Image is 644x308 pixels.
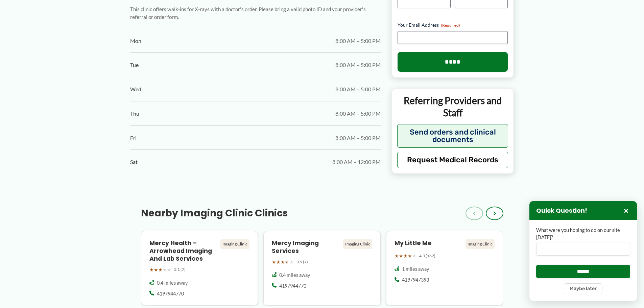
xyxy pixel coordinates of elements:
h4: Mercy Imaging Services [272,239,340,255]
div: Imaging Clinic [343,239,372,249]
span: ★ [272,258,276,266]
span: ★ [289,258,294,266]
a: Mercy Imaging Services Imaging Clinic ★★★★★ 3.9 (7) 0.4 miles away 4197944770 [263,231,381,306]
span: › [493,209,496,217]
h4: Mercy Health – Arrowhead Imaging and Lab Services [149,239,218,263]
span: Thu [130,109,139,119]
h4: My Little Me [395,239,463,247]
span: 8:00 AM – 5:00 PM [335,84,381,94]
span: ★ [281,258,285,266]
span: (Required) [441,23,460,28]
span: 4197947393 [402,277,429,283]
span: Fri [130,133,137,143]
p: Referring Providers and Staff [397,94,508,119]
span: Sat [130,157,138,167]
span: ★ [276,258,281,266]
span: ★ [154,265,158,274]
span: 0.4 miles away [157,280,188,286]
label: What were you hoping to do on our site [DATE]? [536,227,630,241]
span: ★ [403,252,408,260]
span: Mon [130,36,141,46]
h3: Nearby Imaging Clinic Clinics [141,207,288,219]
span: ★ [149,265,154,274]
button: ‹ [466,207,483,220]
span: ★ [395,252,399,260]
span: ★ [167,265,171,274]
span: 1 miles away [402,266,429,273]
span: ★ [399,252,403,260]
span: 4.3 (162) [419,252,435,260]
span: 4197944770 [157,290,184,297]
span: ★ [158,265,163,274]
h3: Quick Question! [536,207,587,215]
a: My Little Me Imaging Clinic ★★★★★ 4.3 (162) 1 miles away 4197947393 [386,231,503,306]
span: ‹ [473,209,476,217]
button: › [486,207,503,220]
span: 8:00 AM – 5:00 PM [335,133,381,143]
button: Maybe later [564,283,602,294]
span: ★ [412,252,416,260]
span: 8:00 AM – 5:00 PM [335,36,381,46]
span: Wed [130,84,141,94]
span: 8:00 AM – 12:00 PM [332,157,381,167]
div: Imaging Clinic [466,239,495,249]
a: Mercy Health – Arrowhead Imaging and Lab Services Imaging Clinic ★★★★★ 3.1 (7) 0.4 miles away 419... [141,231,258,306]
span: ★ [408,252,412,260]
span: ★ [163,265,167,274]
p: This clinic offers walk-ins for X-rays with a doctor's order. Please bring a valid photo ID and y... [130,5,381,21]
div: Imaging Clinic [220,239,249,249]
span: 4197944770 [279,283,306,289]
button: Send orders and clinical documents [397,124,508,148]
span: 0.4 miles away [279,272,310,279]
span: 3.1 (7) [174,266,186,273]
span: 3.9 (7) [296,258,308,266]
label: Your Email Address [398,22,508,28]
button: Request Medical Records [397,152,508,168]
span: Tue [130,60,139,70]
span: 8:00 AM – 5:00 PM [335,60,381,70]
span: ★ [285,258,289,266]
span: 8:00 AM – 5:00 PM [335,109,381,119]
button: Close [622,207,630,215]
